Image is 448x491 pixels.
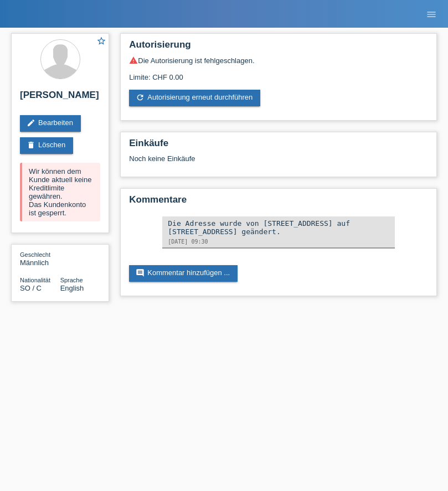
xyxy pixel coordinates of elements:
span: English [60,284,84,292]
h2: [PERSON_NAME] [20,90,100,106]
a: menu [420,11,442,17]
div: Die Autorisierung ist fehlgeschlagen. [129,56,428,65]
a: refreshAutorisierung erneut durchführen [129,90,260,106]
h2: Autorisierung [129,39,428,56]
span: Sprache [60,277,83,283]
i: comment [136,268,145,277]
i: edit [27,118,35,127]
span: Somalia / C / 27.04.2015 [20,284,42,292]
h2: Einkäufe [129,138,428,154]
a: deleteLöschen [20,137,73,154]
div: Noch keine Einkäufe [129,154,428,171]
a: editBearbeiten [20,115,81,132]
div: Die Adresse wurde von [STREET_ADDRESS] auf [STREET_ADDRESS] geändert. [168,219,389,236]
span: Nationalität [20,277,50,283]
h2: Kommentare [129,194,428,211]
div: [DATE] 09:30 [168,239,389,245]
div: Männlich [20,250,60,267]
a: commentKommentar hinzufügen ... [129,265,238,282]
i: refresh [136,93,145,102]
a: star_border [96,36,106,48]
i: menu [426,9,437,20]
i: delete [27,141,35,149]
i: warning [129,56,138,65]
div: Wir können dem Kunde aktuell keine Kreditlimite gewähren. Das Kundenkonto ist gesperrt. [20,163,100,221]
span: Geschlecht [20,251,50,258]
div: Limite: CHF 0.00 [129,65,428,81]
i: star_border [96,36,106,46]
